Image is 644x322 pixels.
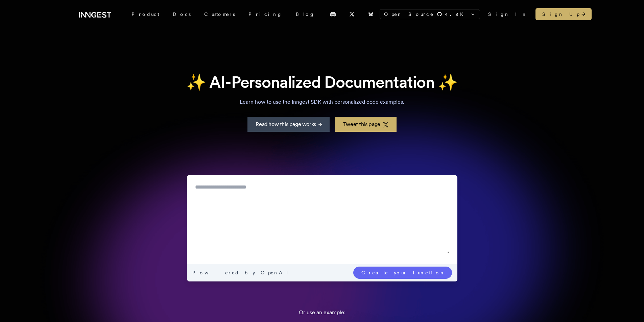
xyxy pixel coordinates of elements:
[79,72,566,93] h1: ✨ AI-Personalized Documentation ✨
[166,8,197,20] a: Docs
[445,11,468,18] span: 4.8 K
[488,11,527,18] a: Sign In
[197,8,242,20] a: Customers
[125,8,166,20] div: Product
[535,8,592,20] a: Sign Up
[79,308,566,317] h4: Or use an example:
[343,120,380,128] span: Tweet this page
[225,98,420,106] p: Learn how to use the Inngest SDK with personalized code examples.
[353,267,452,279] a: Create your function
[242,8,289,20] a: Pricing
[363,9,378,20] a: Bluesky
[247,117,329,132] a: Read how this page works
[192,269,294,276] span: Powered by OpenAI
[344,9,359,20] a: X
[335,117,397,132] a: Tweet this page
[384,11,434,18] span: Open Source
[326,9,340,20] a: Discord
[289,8,321,20] a: Blog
